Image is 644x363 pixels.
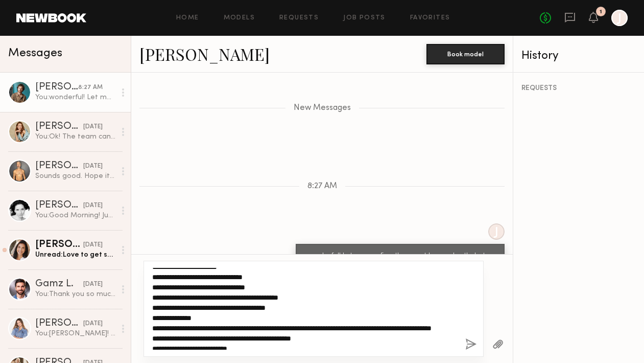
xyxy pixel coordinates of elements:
div: [DATE] [83,319,103,329]
div: [DATE] [83,280,103,289]
div: wonderful! Let me confirm the exact hours shortly, but yes the morning :) [305,251,495,274]
div: [DATE] [83,201,103,211]
div: Gamz L. [35,279,83,289]
a: Home [176,15,199,21]
div: [PERSON_NAME] [35,122,83,132]
div: Unread: Love to get some photos from our shoot day! Can you email them to me? [EMAIL_ADDRESS][DOM... [35,250,115,260]
div: REQUESTS [521,85,636,92]
div: You: [PERSON_NAME]! So sorry for the delay. I'm just coming up for air. We would LOVE to send you... [35,329,115,338]
a: J [611,10,628,26]
div: You: Ok! The team can make 1:30-5 PM work. Would that work for you? We were planning on using you... [35,132,115,142]
a: Job Posts [343,15,386,21]
button: Book model [426,44,505,64]
a: Favorites [410,15,450,21]
div: [DATE] [83,162,103,171]
div: 1 [600,9,602,15]
a: Models [224,15,255,21]
span: Messages [8,48,62,59]
div: [PERSON_NAME] [35,319,83,329]
div: [DATE] [83,122,103,132]
span: 8:27 AM [307,182,337,191]
div: You: Thank you so much for letting me know! We appreciate it! [35,289,115,299]
div: [PERSON_NAME] [35,200,83,211]
a: [PERSON_NAME] [139,43,270,65]
span: New Messages [294,104,351,112]
div: [PERSON_NAME] [35,240,83,250]
a: Book model [426,49,505,58]
div: [DATE] [83,240,103,250]
div: History [521,50,636,62]
div: [PERSON_NAME] [35,82,78,93]
div: Sounds good. Hope it goes well. Next time, if you don’t mind, just shoot me a rate for the day. I... [35,171,115,181]
div: 8:27 AM [78,83,103,93]
div: [PERSON_NAME] [35,161,83,171]
div: You: Good Morning! Just following up to see if this is something you might be interested in? [35,211,115,220]
div: You: wonderful! Let me confirm the exact hours shortly, but yes the morning :) [35,93,115,102]
a: Requests [279,15,319,21]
